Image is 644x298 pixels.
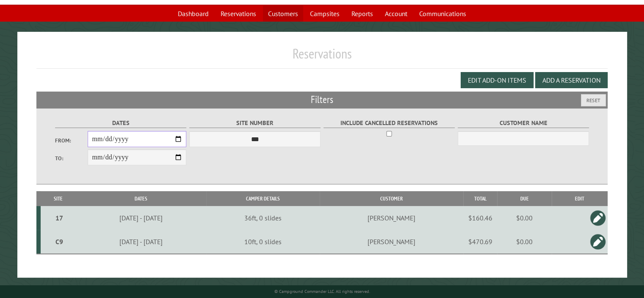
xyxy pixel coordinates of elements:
[414,6,471,22] a: Communications
[463,191,497,206] th: Total
[55,154,88,162] label: To:
[497,191,552,206] th: Due
[274,289,370,294] small: © Campground Commander LLC. All rights reserved.
[76,191,206,206] th: Dates
[305,6,345,22] a: Campsites
[320,191,463,206] th: Customer
[346,6,378,22] a: Reports
[36,92,608,108] h2: Filters
[461,72,533,88] button: Edit Add-on Items
[463,230,497,254] td: $470.69
[380,6,412,22] a: Account
[216,6,261,22] a: Reservations
[41,191,76,206] th: Site
[77,237,205,246] div: [DATE] - [DATE]
[463,206,497,230] td: $160.46
[44,214,75,222] div: 17
[77,214,205,222] div: [DATE] - [DATE]
[173,6,214,22] a: Dashboard
[55,136,88,145] label: From:
[581,94,606,106] button: Reset
[206,230,320,254] td: 10ft, 0 slides
[320,206,463,230] td: [PERSON_NAME]
[535,72,608,88] button: Add a Reservation
[206,191,320,206] th: Camper Details
[263,6,303,22] a: Customers
[36,45,608,69] h1: Reservations
[206,206,320,230] td: 36ft, 0 slides
[44,237,75,246] div: C9
[552,191,608,206] th: Edit
[323,118,455,128] label: Include Cancelled Reservations
[497,230,552,254] td: $0.00
[497,206,552,230] td: $0.00
[458,118,589,128] label: Customer Name
[55,118,187,128] label: Dates
[320,230,463,254] td: [PERSON_NAME]
[189,118,321,128] label: Site Number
